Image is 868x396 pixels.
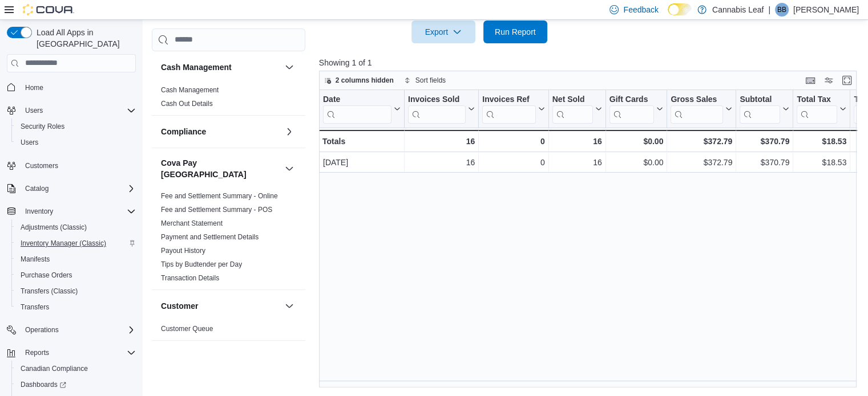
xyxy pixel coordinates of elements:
button: Gross Sales [671,94,732,123]
button: Security Roles [11,119,140,134]
span: Reports [25,348,49,357]
a: Tips by Budtender per Day [161,260,242,268]
button: Home [2,79,140,96]
span: Cash Out Details [161,99,213,108]
button: Compliance [282,125,296,138]
div: Invoices Sold [408,94,466,105]
span: Manifests [16,252,136,266]
div: 0 [482,134,544,148]
span: Home [25,83,43,92]
a: Cash Management [161,86,219,94]
div: 16 [408,134,475,148]
a: Manifests [16,252,54,266]
div: 16 [408,156,475,169]
a: Payout History [161,247,205,255]
span: Inventory [21,205,136,218]
div: $18.53 [797,156,846,169]
a: Dashboards [11,377,140,393]
button: Date [323,94,401,123]
button: Operations [2,322,140,338]
a: Transfers [16,300,54,314]
span: Users [25,106,43,115]
span: Fee and Settlement Summary - POS [161,205,272,214]
span: Dashboards [16,378,136,391]
button: Users [2,103,140,119]
button: Purchase Orders [11,267,140,283]
button: Enter fullscreen [840,74,854,87]
span: Home [21,80,136,95]
div: Customer [152,322,305,340]
span: Feedback [623,4,658,15]
button: Users [21,104,47,117]
span: Transfers (Classic) [21,287,78,296]
span: Sort fields [415,76,446,85]
span: Security Roles [16,120,136,133]
span: Customers [25,161,58,170]
span: BB [777,3,786,17]
button: Transfers [11,299,140,315]
a: Fee and Settlement Summary - POS [161,206,272,214]
a: Merchant Statement [161,219,223,227]
span: Catalog [25,184,49,193]
button: Users [11,134,140,150]
div: Subtotal [740,94,780,123]
div: 16 [552,134,601,148]
span: Adjustments (Classic) [16,221,136,234]
div: Cova Pay [GEOGRAPHIC_DATA] [152,189,305,289]
button: Catalog [21,182,53,195]
div: $0.00 [609,134,663,148]
span: Inventory Manager (Classic) [21,239,106,248]
div: Gift Card Sales [609,94,654,123]
img: Cova [23,4,74,15]
span: Payout History [161,246,205,255]
div: $372.79 [671,156,732,169]
span: Catalog [21,182,136,195]
h3: Cash Management [161,62,232,73]
h3: Customer [161,300,198,312]
span: Inventory [25,207,53,216]
button: Run Report [483,21,547,43]
a: Dashboards [16,378,71,391]
div: Gross Sales [671,94,723,123]
span: Purchase Orders [21,271,72,280]
span: Users [21,138,38,147]
div: Total Tax [797,94,837,123]
a: Adjustments (Classic) [16,221,91,234]
div: Date [323,94,391,105]
button: Invoices Sold [408,94,475,123]
a: Users [16,136,43,149]
div: [DATE] [323,156,401,169]
div: Cash Management [152,83,305,115]
button: Total Tax [797,94,846,123]
button: Net Sold [552,94,601,123]
div: Invoices Ref [482,94,535,105]
button: Adjustments (Classic) [11,219,140,235]
a: Customers [21,159,63,173]
div: Invoices Sold [408,94,466,123]
button: Operations [21,323,63,337]
a: Transfers (Classic) [16,284,82,298]
button: Customer [161,300,280,312]
a: Payment and Settlement Details [161,233,259,241]
div: Net Sold [552,94,592,123]
button: Transfers (Classic) [11,283,140,299]
span: Security Roles [21,122,64,131]
span: Purchase Orders [16,268,136,282]
button: Gift Cards [609,94,663,123]
span: 2 columns hidden [336,76,394,85]
button: Inventory [21,205,58,218]
button: Inventory Manager (Classic) [11,235,140,251]
a: Fee and Settlement Summary - Online [161,192,278,200]
span: Transfers (Classic) [16,284,136,298]
button: Customer [282,299,296,313]
div: Bobby Bassi [775,3,789,17]
span: Transfers [16,300,136,314]
button: Cova Pay [GEOGRAPHIC_DATA] [282,162,296,175]
h3: Cova Pay [GEOGRAPHIC_DATA] [161,157,280,180]
button: Subtotal [740,94,789,123]
p: [PERSON_NAME] [793,3,859,17]
span: Run Report [495,26,536,38]
div: Net Sold [552,94,592,105]
a: Cash Out Details [161,100,213,108]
